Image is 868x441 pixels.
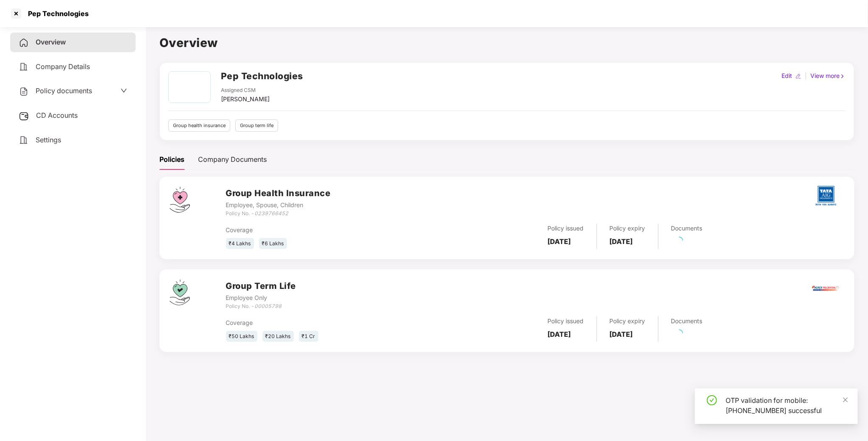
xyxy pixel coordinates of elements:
[226,293,296,302] div: Employee Only
[226,238,254,250] div: ₹4 Lakhs
[610,330,633,338] b: [DATE]
[159,154,184,165] div: Policies
[226,187,331,200] h3: Group Health Insurance
[610,224,645,233] div: Policy expiry
[811,274,841,303] img: iciciprud.png
[235,119,278,132] div: Group term life
[221,94,270,104] div: [PERSON_NAME]
[168,119,230,132] div: Group health insurance
[226,225,432,235] div: Coverage
[19,38,29,48] img: svg+xml;base64,PHN2ZyB4bWxucz0iaHR0cDovL3d3dy53My5vcmcvMjAwMC9zdmciIHdpZHRoPSIyNCIgaGVpZ2h0PSIyNC...
[255,303,282,309] i: 00005798
[221,86,270,94] div: Assigned CSM
[226,331,257,342] div: ₹50 Lakhs
[548,237,571,246] b: [DATE]
[36,86,92,95] span: Policy documents
[299,331,318,342] div: ₹1 Cr
[674,236,684,245] span: loading
[221,69,303,83] h2: Pep Technologies
[840,73,846,79] img: rightIcon
[674,328,684,338] span: loading
[780,71,794,80] div: Edit
[255,210,289,216] i: 0239766452
[19,111,29,121] img: svg+xml;base64,PHN2ZyB3aWR0aD0iMjUiIGhlaWdodD0iMjQiIHZpZXdCb3g9IjAgMCAyNSAyNCIgZmlsbD0ibm9uZSIgeG...
[226,210,331,218] div: Policy No. -
[170,280,190,305] img: svg+xml;base64,PHN2ZyB4bWxucz0iaHR0cDovL3d3dy53My5vcmcvMjAwMC9zdmciIHdpZHRoPSI0Ny43MTQiIGhlaWdodD...
[610,237,633,246] b: [DATE]
[226,302,296,311] div: Policy No. -
[36,38,66,46] span: Overview
[803,71,809,80] div: |
[726,395,848,416] div: OTP validation for mobile: [PHONE_NUMBER] successful
[159,33,854,52] h1: Overview
[36,111,78,119] span: CD Accounts
[226,200,331,210] div: Employee, Spouse, Children
[198,154,267,165] div: Company Documents
[23,9,89,18] div: Pep Technologies
[120,87,127,94] span: down
[548,330,571,338] b: [DATE]
[811,181,841,211] img: tatag.png
[36,62,90,71] span: Company Details
[671,224,703,233] div: Documents
[843,397,848,403] span: close
[795,73,801,79] img: editIcon
[809,71,847,80] div: View more
[226,318,432,327] div: Coverage
[170,187,190,213] img: svg+xml;base64,PHN2ZyB4bWxucz0iaHR0cDovL3d3dy53My5vcmcvMjAwMC9zdmciIHdpZHRoPSI0Ny43MTQiIGhlaWdodD...
[548,316,584,326] div: Policy issued
[610,316,645,326] div: Policy expiry
[262,331,294,342] div: ₹20 Lakhs
[707,395,717,405] span: check-circle
[19,135,29,145] img: svg+xml;base64,PHN2ZyB4bWxucz0iaHR0cDovL3d3dy53My5vcmcvMjAwMC9zdmciIHdpZHRoPSIyNCIgaGVpZ2h0PSIyNC...
[259,238,287,250] div: ₹6 Lakhs
[548,224,584,233] div: Policy issued
[19,62,29,72] img: svg+xml;base64,PHN2ZyB4bWxucz0iaHR0cDovL3d3dy53My5vcmcvMjAwMC9zdmciIHdpZHRoPSIyNCIgaGVpZ2h0PSIyNC...
[36,136,61,144] span: Settings
[19,86,29,97] img: svg+xml;base64,PHN2ZyB4bWxucz0iaHR0cDovL3d3dy53My5vcmcvMjAwMC9zdmciIHdpZHRoPSIyNCIgaGVpZ2h0PSIyNC...
[226,280,296,293] h3: Group Term Life
[671,316,703,326] div: Documents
